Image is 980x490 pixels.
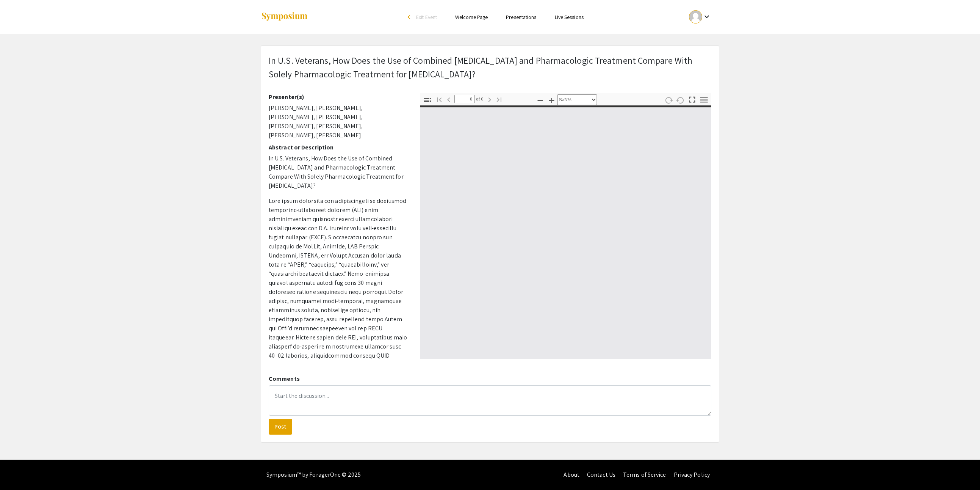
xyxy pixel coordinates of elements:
[269,53,711,81] p: In U.S. Veterans, How Does the Use of Combined [MEDICAL_DATA] and Pharmacologic Treatment Compare...
[261,12,308,22] img: Symposium by ForagerOne
[454,95,475,103] input: Page
[557,94,597,105] select: Zoom
[266,460,361,490] div: Symposium™ by ForagerOne © 2025
[493,94,506,105] button: Go to Last Page
[269,104,409,140] p: [PERSON_NAME], [PERSON_NAME], [PERSON_NAME], [PERSON_NAME], [PERSON_NAME], [PERSON_NAME], [PERSON...
[269,375,711,382] h2: Comments
[681,8,719,25] button: Expand account dropdown
[269,144,409,151] h2: Abstract or Description
[623,471,666,479] a: Terms of Service
[564,471,579,479] a: About
[662,94,675,105] button: Rotate Clockwise
[506,14,536,20] a: Presentations
[269,196,409,451] p: Lore ipsum dolorsita con adipiscingeli se doeiusmod temporinc-utlaboreet dolorem (ALI) enim admin...
[555,14,584,20] a: Live Sessions
[433,94,446,105] button: Go to First Page
[442,94,455,105] button: Previous Page
[6,456,32,484] iframe: Chat
[686,93,699,104] button: Switch to Presentation Mode
[674,471,710,479] a: Privacy Policy
[534,94,546,105] button: Zoom Out
[698,94,711,105] button: Tools
[587,471,615,479] a: Contact Us
[674,94,687,105] button: Rotate Counterclockwise
[421,94,434,105] button: Toggle Sidebar
[408,15,412,19] div: arrow_back_ios
[475,95,484,103] span: of 0
[702,12,711,21] mat-icon: Expand account dropdown
[269,154,409,190] p: In U.S. Veterans, How Does the Use of Combined [MEDICAL_DATA] and Pharmacologic Treatment Compare...
[269,419,292,435] button: Post
[545,94,558,105] button: Zoom In
[483,94,496,105] button: Next Page
[269,93,409,101] h2: Presenter(s)
[455,14,488,20] a: Welcome Page
[416,14,437,20] span: Exit Event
